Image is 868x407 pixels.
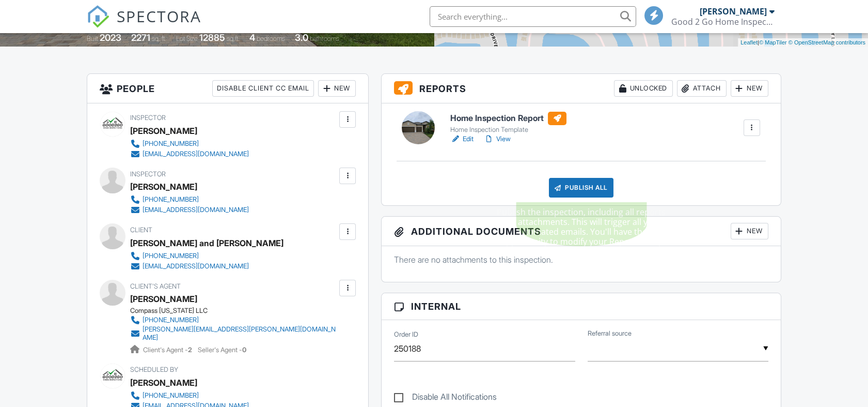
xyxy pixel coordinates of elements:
[143,140,199,148] div: [PHONE_NUMBER]
[130,261,275,272] a: [EMAIL_ADDRESS][DOMAIN_NAME]
[318,80,356,97] div: New
[394,330,418,339] label: Order ID
[143,206,249,214] div: [EMAIL_ADDRESS][DOMAIN_NAME]
[130,149,249,159] a: [EMAIL_ADDRESS][DOMAIN_NAME]
[130,307,345,315] div: Compass [US_STATE] LLC
[130,226,152,234] span: Client
[143,195,199,204] div: [PHONE_NUMBER]
[130,194,249,205] a: [PHONE_NUMBER]
[677,80,727,97] div: Attach
[130,205,249,215] a: [EMAIL_ADDRESS][DOMAIN_NAME]
[740,39,757,46] a: Leaflet
[143,262,249,270] div: [EMAIL_ADDRESS][DOMAIN_NAME]
[143,325,337,342] div: [PERSON_NAME][EMAIL_ADDRESS][PERSON_NAME][DOMAIN_NAME]
[310,35,339,42] span: bathrooms
[198,346,246,354] span: Seller's Agent -
[731,80,768,97] div: New
[588,329,632,338] label: Referral source
[130,390,249,401] a: [PHONE_NUMBER]
[394,392,497,405] label: Disable All Notifications
[212,80,314,97] div: Disable Client CC Email
[87,35,98,42] span: Built
[450,112,566,125] h6: Home Inspection Report
[100,32,121,43] div: 2023
[143,346,194,354] span: Client's Agent -
[227,35,240,42] span: sq.ft.
[131,32,150,43] div: 2271
[394,254,768,265] p: There are no attachments to this inspection.
[430,6,636,27] input: Search everything...
[87,74,368,103] h3: People
[143,391,199,400] div: [PHONE_NUMBER]
[738,38,868,47] div: |
[249,32,255,43] div: 4
[257,35,285,42] span: bedrooms
[87,5,109,28] img: The Best Home Inspection Software - Spectora
[731,223,768,239] div: New
[759,39,787,46] a: © MapTiler
[614,80,673,97] div: Unlocked
[130,315,337,325] a: [PHONE_NUMBER]
[117,5,201,27] span: SPECTORA
[450,126,566,134] div: Home Inspection Template
[130,325,337,342] a: [PERSON_NAME][EMAIL_ADDRESS][PERSON_NAME][DOMAIN_NAME]
[382,217,780,246] h3: Additional Documents
[700,6,767,17] div: [PERSON_NAME]
[295,32,308,43] div: 3.0
[130,170,166,178] span: Inspector
[176,35,198,42] span: Lot Size
[549,178,613,198] div: Publish All
[130,179,197,194] div: [PERSON_NAME]
[484,134,511,144] a: View
[382,293,780,320] h3: Internal
[143,150,249,158] div: [EMAIL_ADDRESS][DOMAIN_NAME]
[130,366,178,373] span: Scheduled By
[130,235,283,251] div: [PERSON_NAME] and [PERSON_NAME]
[130,375,197,390] div: [PERSON_NAME]
[382,74,780,103] h3: Reports
[130,282,181,290] span: Client's Agent
[188,346,192,354] strong: 2
[143,252,199,260] div: [PHONE_NUMBER]
[130,251,275,261] a: [PHONE_NUMBER]
[130,139,249,149] a: [PHONE_NUMBER]
[130,291,197,307] a: [PERSON_NAME]
[450,134,474,144] a: Edit
[152,35,166,42] span: sq. ft.
[671,17,775,27] div: Good 2 Go Home Inspections LLC
[242,346,246,354] strong: 0
[130,123,197,139] div: [PERSON_NAME]
[87,14,201,36] a: SPECTORA
[143,316,199,324] div: [PHONE_NUMBER]
[450,112,566,134] a: Home Inspection Report Home Inspection Template
[199,32,225,43] div: 12885
[788,39,865,46] a: © OpenStreetMap contributors
[130,114,166,122] span: Inspector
